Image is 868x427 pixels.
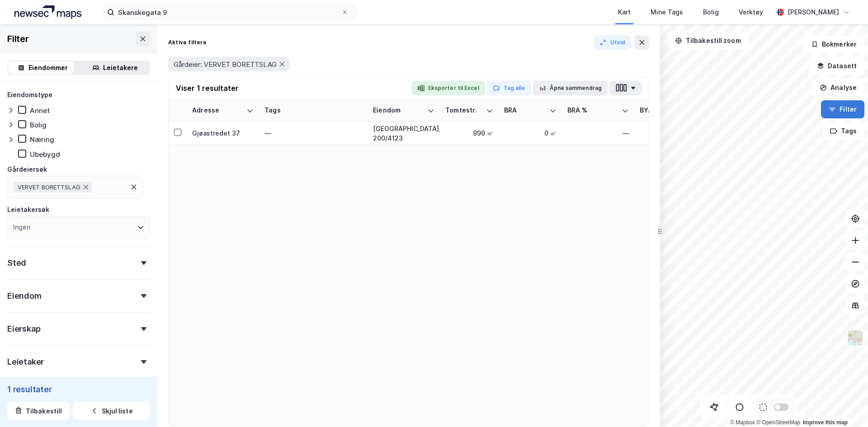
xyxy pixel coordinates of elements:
[618,7,631,18] div: Kart
[640,106,681,115] div: BYA
[30,121,47,129] div: Bolig
[445,106,482,115] div: Tomtestr.
[7,324,40,334] div: Eierskap
[174,60,277,69] span: Gårdeier: VERVET BORETTSLAG
[168,39,207,46] div: Aktive filtere
[7,402,70,420] button: Tilbakestill
[28,62,68,73] div: Eiendommer
[847,329,864,347] img: Z
[7,89,52,100] div: Eiendomstype
[264,126,362,141] div: —
[809,57,864,75] button: Datasett
[487,81,531,95] button: Tag alle
[567,106,618,115] div: BRA %
[821,100,864,118] button: Filter
[7,32,29,46] div: Filter
[7,204,49,215] div: Leietakersøk
[7,357,44,367] div: Leietaker
[7,291,42,301] div: Eiendom
[803,419,848,426] a: Improve this map
[264,106,362,115] div: Tags
[651,7,683,18] div: Mine Tags
[803,35,864,53] button: Bokmerker
[567,128,629,138] div: —
[594,35,632,50] button: Utvid
[30,106,50,115] div: Annet
[373,106,424,115] div: Eiendom
[373,124,434,143] div: [GEOGRAPHIC_DATA], 200/4123
[822,122,864,140] button: Tags
[823,384,868,427] iframe: Chat Widget
[739,7,763,18] div: Verktøy
[730,419,755,426] a: Mapbox
[788,7,839,18] div: [PERSON_NAME]
[114,5,341,19] input: Søk på adresse, matrikkel, gårdeiere, leietakere eller personer
[640,128,692,138] div: 0 ㎡
[703,7,719,18] div: Bolig
[18,183,80,191] span: VERVET BORETTSLAG
[7,258,26,268] div: Sted
[7,164,47,175] div: Gårdeiersøk
[30,150,60,159] div: Ubebygd
[667,32,749,50] button: Tilbakestill zoom
[192,106,243,115] div: Adresse
[103,62,138,73] div: Leietakere
[445,128,493,138] div: 999 ㎡
[176,83,239,94] div: Viser 1 resultater
[14,5,81,19] img: logo.a4113a55bc3d86da70a041830d287a7e.svg
[30,135,54,144] div: Næring
[812,79,864,97] button: Analyse
[7,384,150,394] div: 1 resultater
[756,419,800,426] a: OpenStreetMap
[192,128,254,138] div: Gjøastredet 37
[504,128,557,138] div: 0 ㎡
[533,81,608,95] button: Åpne sammendrag
[13,222,30,233] div: Ingen
[504,106,546,115] div: BRA
[411,81,485,95] button: Eksporter til Excel
[73,402,150,420] button: Skjul liste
